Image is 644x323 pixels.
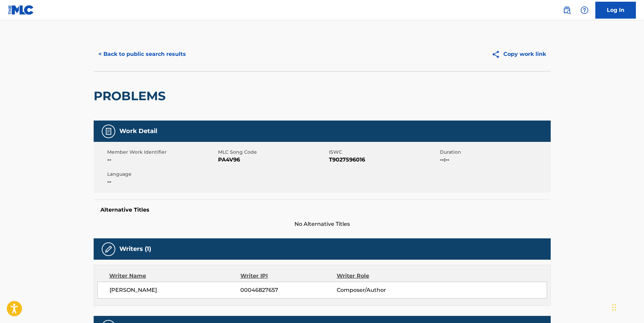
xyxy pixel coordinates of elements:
[240,286,336,294] span: 00046827657
[440,149,549,156] span: Duration
[107,178,216,186] span: --
[612,297,616,318] div: Drag
[107,156,216,164] span: --
[100,207,544,213] h5: Alternative Titles
[94,46,191,63] button: < Back to public search results
[218,149,327,156] span: MLC Song Code
[487,46,551,63] button: Copy work link
[110,286,241,294] span: [PERSON_NAME]
[440,156,549,164] span: --:--
[240,272,337,280] div: Writer IPI
[107,171,216,178] span: Language
[337,286,424,294] span: Composer/Author
[119,127,157,135] h5: Work Detail
[104,245,113,253] img: Writers
[104,127,113,135] img: Work Detail
[107,149,216,156] span: Member Work Identifier
[580,6,589,14] img: help
[492,50,503,59] img: Copy work link
[610,290,644,323] iframe: Chat Widget
[94,220,551,228] span: No Alternative Titles
[595,2,636,19] a: Log In
[337,272,424,280] div: Writer Role
[329,156,438,164] span: T9027596016
[560,3,574,17] a: Public Search
[109,272,241,280] div: Writer Name
[329,149,438,156] span: ISWC
[563,6,571,14] img: search
[218,156,327,164] span: PA4V96
[119,245,151,253] h5: Writers (1)
[578,3,591,17] div: Help
[94,88,169,104] h2: PROBLEMS
[8,5,34,15] img: MLC Logo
